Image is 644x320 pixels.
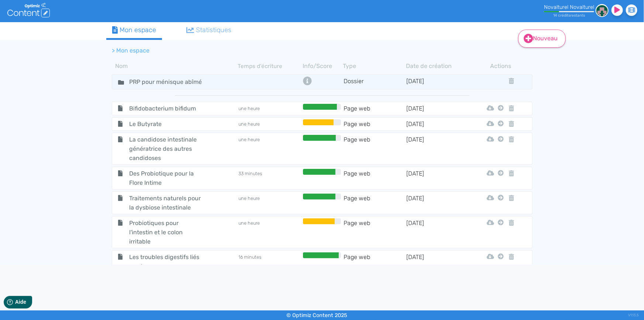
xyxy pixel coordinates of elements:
td: Page web [343,135,406,163]
th: Date de création [406,62,469,71]
input: Nom de dossier [124,76,207,87]
td: Page web [343,169,406,187]
td: une heure [238,194,301,212]
div: Mon espace [112,25,156,35]
td: une heure [238,104,301,113]
span: La candidose intestinale génératrice des autres candidoses [124,135,207,163]
td: 33 minutes [238,169,301,187]
th: Temps d'écriture [238,62,301,71]
span: s [583,13,585,18]
span: Traitements naturels pour la dysbiose intestinale [124,194,207,212]
a: Mon espace [106,22,162,40]
li: > Mon espace [112,46,150,55]
td: Page web [343,194,406,212]
td: une heure [238,119,301,129]
td: Page web [343,218,406,246]
td: [DATE] [406,104,469,113]
div: Statistiques [186,25,231,35]
span: Des Probiotique pour la Flore Intime [124,169,207,187]
td: [DATE] [406,169,469,187]
th: Actions [496,62,506,71]
td: [DATE] [406,119,469,129]
td: Page web [343,104,406,113]
div: Novalturel Novalturel [544,4,594,10]
td: [DATE] [406,218,469,246]
th: Type [343,62,406,71]
div: V1.13.5 [628,310,638,320]
td: Page web [343,119,406,129]
td: [DATE] [406,252,469,271]
small: © Optimiz Content 2025 [286,312,347,319]
th: Nom [112,62,238,71]
th: Info/Score [301,62,343,71]
span: s [568,13,570,18]
td: [DATE] [406,135,469,163]
span: Le Butyrate [124,119,207,129]
td: une heure [238,135,301,163]
span: Les troubles digestifs liés au stress [124,252,207,271]
a: Statistiques [180,22,237,38]
span: Probiotiques pour l'intestin et le colon irritable [124,218,207,246]
td: Page web [343,252,406,271]
td: [DATE] [406,194,469,212]
td: une heure [238,218,301,246]
td: [DATE] [406,76,469,87]
nav: breadcrumb [106,42,475,59]
td: 16 minutes [238,252,301,271]
img: 22e04db3d87dca63fc0466179962b81d [596,4,609,17]
a: Nouveau [518,30,566,48]
small: 14 crédit restant [553,13,585,18]
td: Dossier [343,76,406,87]
span: Bifidobacterium bifidum [124,104,207,113]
